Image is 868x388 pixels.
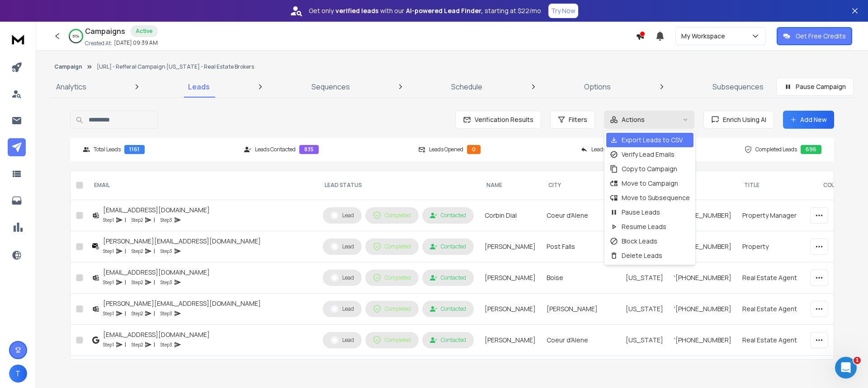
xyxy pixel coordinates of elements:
[622,193,690,202] p: Move to Subsequence
[737,356,816,387] td: Real Estate Agent
[737,200,816,231] td: Property Manager
[311,81,350,92] p: Sequences
[9,365,27,383] button: T
[94,146,121,153] p: Total Leads
[801,145,821,154] div: 696
[541,200,620,231] td: Coeur d'Alene
[299,145,319,154] div: 835
[446,76,488,98] a: Schedule
[854,357,861,364] span: 1
[103,340,114,349] p: Step 1
[373,243,411,251] div: Completed
[479,294,541,325] td: [PERSON_NAME]
[335,6,378,15] strong: verified leads
[317,171,479,200] th: LEAD STATUS
[669,200,737,231] td: '[PHONE_NUMBER]
[737,171,816,200] th: title
[330,243,354,251] div: Lead
[306,76,355,98] a: Sequences
[430,243,466,250] div: Contacted
[124,145,145,154] div: 1161
[373,305,411,313] div: Completed
[479,231,541,262] td: [PERSON_NAME]
[835,357,857,379] iframe: Intercom live chat
[373,336,411,344] div: Completed
[620,262,669,294] td: [US_STATE]
[479,262,541,294] td: [PERSON_NAME]
[125,309,126,318] p: |
[51,76,92,98] a: Analytics
[85,26,125,37] h1: Campaigns
[154,309,155,318] p: |
[584,81,611,92] p: Options
[160,247,172,256] p: Step 3
[703,111,774,129] button: Enrich Using AI
[783,111,834,129] button: Add New
[430,274,466,281] div: Contacted
[620,294,669,325] td: [US_STATE]
[125,247,126,256] p: |
[471,115,533,124] span: Verification Results
[712,81,764,92] p: Subsequences
[154,340,155,349] p: |
[125,215,126,224] p: |
[669,294,737,325] td: '[PHONE_NUMBER]
[330,274,354,282] div: Lead
[160,340,172,349] p: Step 3
[707,76,769,98] a: Subsequences
[579,76,616,98] a: Options
[154,215,155,224] p: |
[429,146,463,153] p: Leads Opened
[479,356,541,387] td: [PERSON_NAME]
[103,268,210,277] div: [EMAIL_ADDRESS][DOMAIN_NAME]
[183,76,215,98] a: Leads
[103,299,261,308] div: [PERSON_NAME][EMAIL_ADDRESS][DOMAIN_NAME]
[103,215,114,224] p: Step 1
[622,222,666,231] p: Resume Leads
[622,179,678,188] p: Move to Campaign
[451,81,482,92] p: Schedule
[737,231,816,262] td: Property
[622,208,660,217] p: Pause Leads
[479,200,541,231] td: Corbin Dial
[132,247,143,256] p: Step 2
[154,247,155,256] p: |
[737,325,816,356] td: Real Estate Agent
[103,247,114,256] p: Step 1
[255,146,296,153] p: Leads Contacted
[430,305,466,313] div: Contacted
[309,6,541,15] p: Get only with our starting at $22/mo
[430,212,466,219] div: Contacted
[479,171,541,200] th: NAME
[551,6,576,15] p: Try Now
[796,32,846,41] p: Get Free Credits
[373,274,411,282] div: Completed
[430,337,466,344] div: Contacted
[330,336,354,344] div: Lead
[467,145,481,154] div: 0
[541,262,620,294] td: Boise
[755,146,797,153] p: Completed Leads
[373,211,411,220] div: Completed
[188,81,210,92] p: Leads
[620,325,669,356] td: [US_STATE]
[550,111,595,129] button: Filters
[622,164,677,173] p: Copy to Campaign
[737,294,816,325] td: Real Estate Agent
[622,251,662,260] p: Delete Leads
[455,111,541,129] button: Verification Results
[777,27,852,45] button: Get Free Credits
[776,78,854,96] button: Pause Campaign
[87,171,317,200] th: EMAIL
[103,206,210,215] div: [EMAIL_ADDRESS][DOMAIN_NAME]
[160,215,172,224] p: Step 3
[681,32,729,41] p: My Workspace
[103,330,210,339] div: [EMAIL_ADDRESS][DOMAIN_NAME]
[622,115,645,124] p: Actions
[132,278,143,287] p: Step 2
[125,278,126,287] p: |
[669,171,737,200] th: Phone
[548,4,578,18] button: Try Now
[103,278,114,287] p: Step 1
